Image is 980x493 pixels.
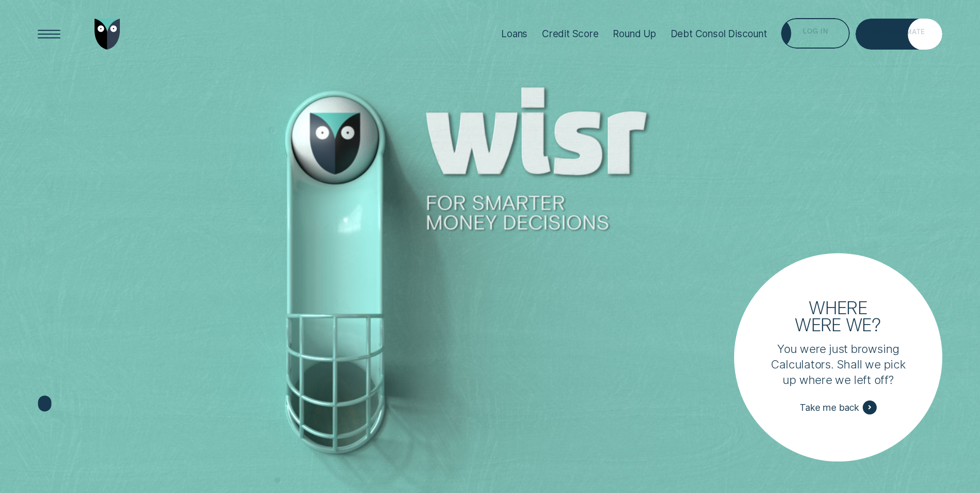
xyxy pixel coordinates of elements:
[501,28,527,40] div: Loans
[671,28,767,40] div: Debt Consol Discount
[781,18,850,49] button: Log in
[855,19,942,50] a: Get Estimate
[542,28,599,40] div: Credit Score
[95,19,120,50] img: Wisr
[800,402,859,413] span: Take me back
[873,29,925,35] div: Get Estimate
[734,253,942,461] a: Where were we?You were just browsing Calculators. Shall we pick up where we left off?Take me back
[613,28,656,40] div: Round Up
[34,19,65,50] button: Open Menu
[788,299,889,333] h3: Where were we?
[770,342,907,388] p: You were just browsing Calculators. Shall we pick up where we left off?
